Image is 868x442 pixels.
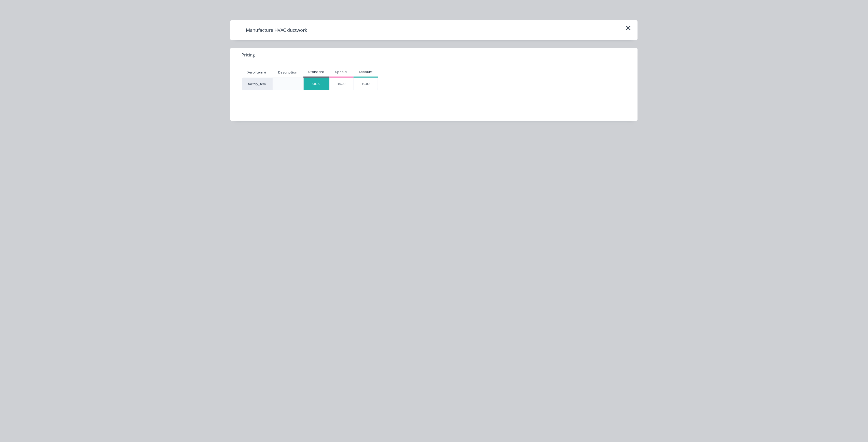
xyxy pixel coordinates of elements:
[303,70,329,74] div: Standard
[354,70,378,74] div: Account
[274,66,301,79] div: Description
[304,78,329,90] div: $0.00
[354,78,378,90] div: $0.00
[329,70,354,74] div: Special
[242,78,272,90] div: factory_item
[242,52,255,58] span: Pricing
[238,25,315,35] h4: Manufacture HVAC ductwork
[242,67,272,78] div: Xero Item #
[330,78,354,90] div: $0.00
